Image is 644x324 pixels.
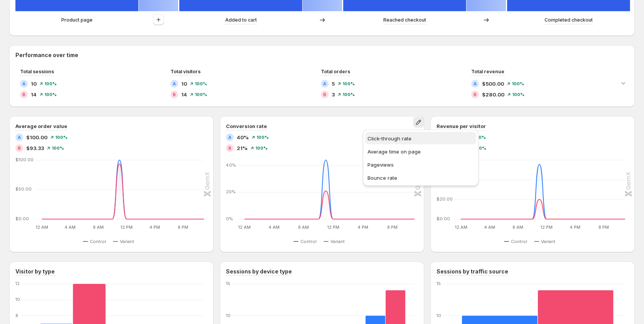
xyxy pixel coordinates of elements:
[437,313,441,318] text: 10
[120,224,133,230] text: 12 PM
[368,162,394,168] span: Pageviews
[173,92,176,97] h2: B
[226,281,230,286] text: 15
[26,133,47,141] span: $100.00
[570,224,581,230] text: 4 PM
[237,144,248,152] span: 21%
[15,313,18,318] text: 8
[93,224,104,230] text: 8 AM
[44,92,57,97] span: 100%
[15,187,32,192] text: $50.00
[55,135,67,140] span: 100%
[482,80,504,88] span: $500.00
[228,146,231,150] h2: B
[512,81,524,86] span: 100%
[22,81,25,86] h2: A
[540,224,553,230] text: 12 PM
[226,268,292,275] h3: Sessions by device type
[15,268,55,275] h3: Visitor by type
[15,216,29,221] text: $0.00
[226,313,231,318] text: 10
[238,224,251,230] text: 12 AM
[26,144,44,152] span: $93.33
[512,92,524,97] span: 100%
[511,238,527,245] span: Control
[541,238,555,245] span: Variant
[237,133,249,141] span: 40%
[330,238,345,245] span: Variant
[268,224,280,230] text: 4 AM
[513,224,523,230] text: 8 AM
[327,224,339,230] text: 12 PM
[534,237,558,246] button: Variant
[256,135,269,140] span: 100%
[437,281,441,286] text: 15
[18,135,21,140] h2: A
[228,135,231,140] h2: A
[545,16,593,24] p: Completed checkout
[90,238,106,245] span: Control
[181,91,187,98] span: 14
[474,81,477,86] h2: A
[357,224,368,230] text: 4 PM
[365,171,476,184] button: Bounce rate
[22,92,25,97] h2: B
[321,69,350,74] span: Total orders
[83,237,109,246] button: Control
[323,92,326,97] h2: B
[368,148,421,155] span: Average time on page
[437,216,450,221] text: $0.00
[226,162,236,168] text: 40%
[437,122,486,130] h3: Revenue per visitor
[149,224,160,230] text: 4 PM
[20,69,54,74] span: Total sessions
[18,146,21,150] h2: B
[618,78,629,88] button: Expand chart
[323,81,326,86] h2: A
[173,81,176,86] h2: A
[181,80,187,88] span: 10
[178,224,188,230] text: 8 PM
[298,224,309,230] text: 8 AM
[226,189,236,194] text: 20%
[332,91,335,98] span: 3
[44,81,57,86] span: 100%
[52,146,64,150] span: 100%
[15,51,629,59] h2: Performance over time
[365,145,476,157] button: Average time on page
[195,92,207,97] span: 100%
[368,175,397,181] span: Bounce rate
[342,92,355,97] span: 100%
[365,132,476,144] button: Click-through rate
[387,224,398,230] text: 8 PM
[15,157,34,162] text: $100.00
[365,158,476,170] button: Pageviews
[324,237,348,246] button: Variant
[598,224,609,230] text: 8 PM
[484,224,495,230] text: 4 AM
[504,237,530,246] button: Control
[474,92,477,97] h2: B
[35,224,48,230] text: 12 AM
[226,122,267,130] h3: Conversion rate
[195,81,207,86] span: 100%
[455,224,467,230] text: 12 AM
[61,16,93,24] p: Product page
[15,122,67,130] h3: Average order value
[31,80,37,88] span: 10
[471,69,504,74] span: Total revenue
[120,238,134,245] span: Variant
[113,237,137,246] button: Variant
[15,297,20,302] text: 10
[65,224,76,230] text: 4 AM
[437,268,508,275] h3: Sessions by traffic source
[368,135,411,142] span: Click-through rate
[342,81,355,86] span: 100%
[31,91,37,98] span: 14
[170,69,201,74] span: Total visitors
[255,146,268,150] span: 100%
[226,216,233,221] text: 0%
[437,196,453,202] text: $20.00
[482,91,504,98] span: $280.00
[15,281,20,286] text: 12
